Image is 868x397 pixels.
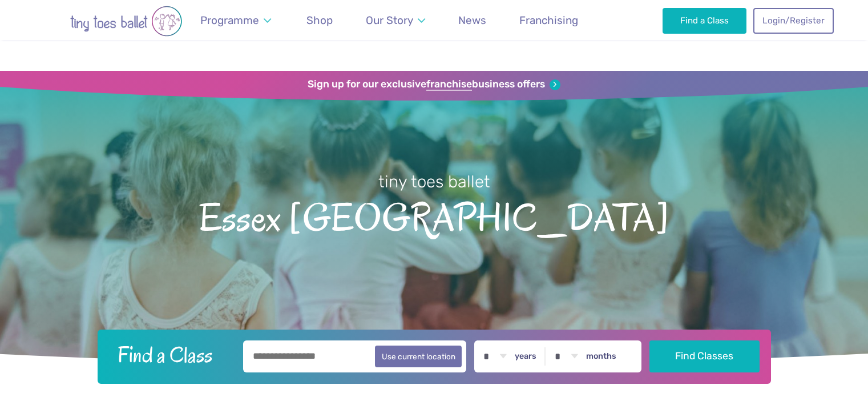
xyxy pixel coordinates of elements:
span: Essex [GEOGRAPHIC_DATA] [20,193,848,239]
label: months [586,351,616,362]
a: Login/Register [753,8,833,33]
button: Find Classes [649,340,760,372]
label: years [515,351,536,362]
a: Sign up for our exclusivefranchisebusiness offers [308,78,560,91]
a: Franchising [514,7,584,34]
a: Shop [301,7,338,34]
span: Franchising [519,14,578,27]
a: News [453,7,492,34]
a: Programme [195,7,277,34]
h2: Find a Class [108,340,235,369]
span: Programme [200,14,259,27]
img: tiny toes ballet [35,6,217,37]
span: Shop [306,14,333,27]
strong: franchise [426,78,472,91]
a: Find a Class [663,8,746,33]
a: Our Story [360,7,430,34]
button: Use current location [375,346,462,367]
span: News [458,14,486,27]
small: tiny toes ballet [378,172,490,191]
span: Our Story [366,14,413,27]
